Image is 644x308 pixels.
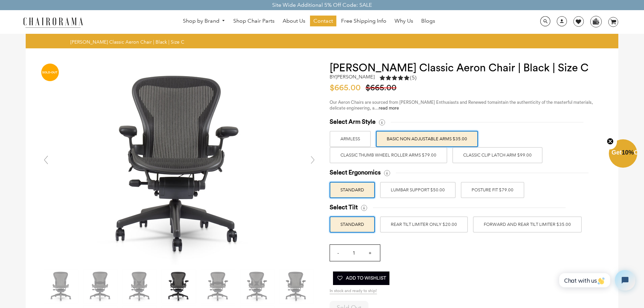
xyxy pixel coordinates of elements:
img: Herman Miller Classic Aeron Chair | Black | Size C - chairorama [123,269,157,303]
span: Blogs [421,18,435,25]
button: Close teaser [603,134,617,149]
nav: DesktopNavigation [116,16,502,28]
a: 5.0 rating (5 votes) [380,74,416,83]
label: BASIC NON ADJUSTABLE ARMS $35.00 [376,131,478,147]
nav: breadcrumbs [70,39,187,45]
img: DSC_4924_1c854eed-05eb-4745-810f-ca5e592989c0_grande.jpg [78,62,281,265]
span: Select Tilt [330,204,358,211]
span: $665.00 [365,84,400,92]
a: About Us [279,16,309,26]
input: - [330,245,346,261]
label: Classic Thumb Wheel Roller Arms $79.00 [330,147,447,163]
h2: by [330,74,375,80]
label: POSTURE FIT $79.00 [461,182,524,198]
span: 10% [622,149,634,156]
span: About Us [283,18,305,25]
img: Herman Miller Classic Aeron Chair | Black | Size C - chairorama [280,269,313,303]
img: chairorama [19,16,87,28]
span: Shop Chair Parts [233,18,275,25]
span: [PERSON_NAME] Classic Aeron Chair | Black | Size C [70,39,184,45]
a: Contact [310,16,336,26]
img: Herman Miller Classic Aeron Chair | Black | Size C - chairorama [240,269,274,303]
a: Shop by Brand [180,16,229,26]
span: Get Off [612,149,643,156]
div: Get10%OffClose teaser [609,140,637,168]
iframe: Tidio Chat [552,264,641,296]
label: STANDARD [330,216,375,233]
span: Free Shipping Info [341,18,386,25]
div: 5.0 rating (5 votes) [380,74,416,81]
span: (5) [410,74,416,81]
label: ARMLESS [330,131,371,147]
input: + [362,245,378,261]
img: Herman Miller Classic Aeron Chair | Black | Size C - chairorama [84,269,117,303]
img: WhatsApp_Image_2024-07-12_at_16.23.01.webp [591,16,601,26]
a: read more [379,106,399,110]
span: Select Ergonomics [330,169,381,176]
img: Herman Miller Classic Aeron Chair | Black | Size C - chairorama [162,269,196,303]
img: Herman Miller Classic Aeron Chair | Black | Size C - chairorama [44,269,78,303]
a: [PERSON_NAME] [336,74,375,80]
span: Why Us [395,18,413,25]
h1: [PERSON_NAME] Classic Aeron Chair | Black | Size C [330,62,605,74]
span: $665.00 [330,84,364,92]
span: Add To Wishlist [336,271,386,285]
a: Shop Chair Parts [230,16,278,26]
label: LUMBAR SUPPORT $50.00 [380,182,456,198]
span: Select Arm Style [330,118,376,126]
a: Free Shipping Info [338,16,390,26]
img: Herman Miller Classic Aeron Chair | Black | Size C - chairorama [201,269,235,303]
span: Our Aeron Chairs are sourced from [PERSON_NAME] Enthusiasts and Renewed to [330,100,492,104]
span: Contact [313,18,333,25]
label: REAR TILT LIMITER ONLY $20.00 [380,216,468,233]
label: FORWARD AND REAR TILT LIMITER $35.00 [473,216,582,233]
label: Classic Clip Latch Arm $99.00 [452,147,543,163]
label: STANDARD [330,182,375,198]
a: Why Us [391,16,416,26]
a: Blogs [418,16,438,26]
text: SOLD-OUT [42,71,58,74]
button: Add To Wishlist [333,271,389,285]
span: In stock and ready to ship! [330,288,377,294]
